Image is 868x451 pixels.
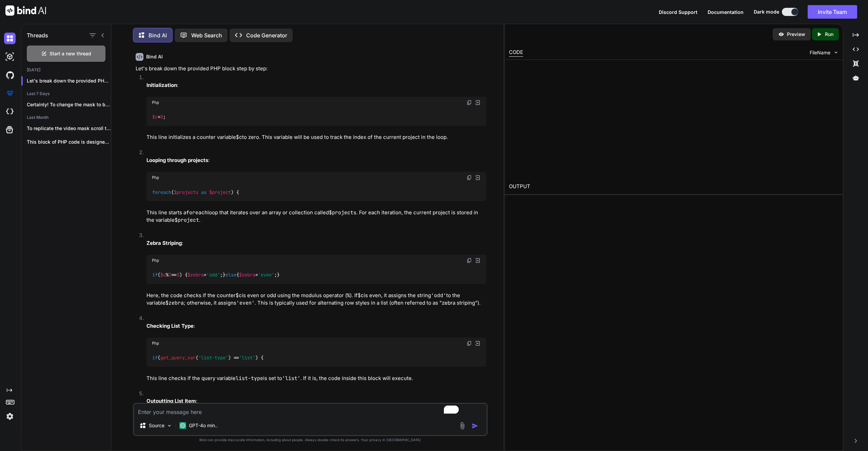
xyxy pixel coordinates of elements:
code: = ; [152,113,166,121]
span: 0 [177,272,179,278]
img: copy [467,341,472,346]
code: % [347,292,350,299]
img: copy [467,100,472,105]
img: Bind AI [5,5,46,16]
p: Bind can provide inaccurate information, including about people. Always double-check its answers.... [133,437,488,443]
span: $project [209,189,231,195]
strong: Looping through projects [146,157,208,163]
h2: Last Month [21,115,111,120]
p: Source [149,422,164,429]
button: Discord Support [659,8,697,16]
p: Let's break down the provided PHP block ... [27,77,111,84]
p: Web Search [191,31,222,39]
p: To replicate the video mask scroll transformation... [27,125,111,132]
span: $c [160,272,166,278]
code: 'list' [282,375,300,382]
img: copy [467,175,472,180]
span: $zebra [188,272,204,278]
img: premium [4,88,16,99]
h6: Bind AI [146,53,163,60]
h1: Threads [27,31,48,39]
img: copy [467,258,472,263]
code: $c [236,134,242,141]
button: Documentation [708,8,744,16]
img: attachment [458,422,466,430]
span: 'even' [258,272,274,278]
p: This block of PHP code is designed... [27,139,111,145]
p: : [146,397,486,405]
span: Start a new thread [50,50,91,57]
span: $projects [174,189,198,195]
strong: Zebra Striping [146,240,182,246]
h2: [DATE] [21,67,111,73]
span: Php [152,258,159,263]
strong: Initialization [146,82,177,88]
span: $zebra [239,272,255,278]
img: settings [4,411,16,422]
code: foreach [186,209,208,216]
code: 'even' [236,300,255,306]
code: ( % == ) { = ;} { = ;} [152,271,280,278]
img: darkAi-studio [4,51,16,62]
span: 'odd' [206,272,220,278]
code: list-type [236,375,263,382]
span: 'list' [239,355,255,361]
p: Preview [787,31,805,38]
span: FileName [810,49,830,56]
p: Run [825,31,833,38]
code: $c [236,292,242,299]
span: 0 [160,114,163,120]
span: foreach [152,189,171,195]
img: preview [778,31,784,37]
span: Php [152,341,159,346]
p: : [146,239,486,247]
strong: Checking List Type [146,323,194,329]
span: 2 [169,272,171,278]
span: 'list-type' [198,355,228,361]
div: CODE [509,49,523,57]
img: darkChat [4,33,16,44]
code: $projects [329,209,356,216]
img: GPT-4o mini [179,422,186,429]
span: Discord Support [659,9,697,15]
span: if [152,355,158,361]
span: Documentation [708,9,744,15]
img: Pick Models [166,423,172,429]
span: as [201,189,206,195]
span: get_query_var [160,355,196,361]
code: ( ( ) == ) { [152,354,264,361]
img: Open in Browser [475,257,481,264]
img: chevron down [833,50,839,55]
code: ( ) { [152,189,240,196]
span: $c [152,114,158,120]
textarea: To enrich screen reader interactions, please activate Accessibility in Grammarly extension settings [134,404,487,416]
span: else [225,272,236,278]
img: githubDark [4,69,16,81]
span: Php [152,100,159,105]
img: Open in Browser [475,175,481,181]
h2: Last 7 Days [21,91,111,96]
p: Code Generator [246,31,287,39]
p: Let's break down the provided PHP block step by step: [136,65,486,73]
img: icon [472,422,478,429]
p: GPT-4o min.. [189,422,218,429]
p: : [146,157,486,164]
img: Open in Browser [475,340,481,346]
p: This line checks if the query variable is set to . If it is, the code inside this block will exec... [146,375,486,382]
code: $project [175,217,199,223]
span: Php [152,175,159,180]
p: Bind AI [149,31,167,39]
img: Open in Browser [475,100,481,106]
code: 'odd' [431,292,446,299]
span: Dark mode [754,8,779,15]
strong: Outputting List Item [146,398,196,404]
p: Here, the code checks if the counter is even or odd using the modulus operator ( ). If is even, i... [146,292,486,307]
img: cloudideIcon [4,106,16,118]
span: if [152,272,158,278]
p: This line initializes a counter variable to zero. This variable will be used to track the index o... [146,133,486,141]
code: $c [358,292,364,299]
p: This line starts a loop that iterates over an array or collection called . For each iteration, th... [146,209,486,224]
p: : [146,82,486,89]
p: Certainly! To change the mask to be... [27,101,111,108]
button: Invite Team [808,5,857,19]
